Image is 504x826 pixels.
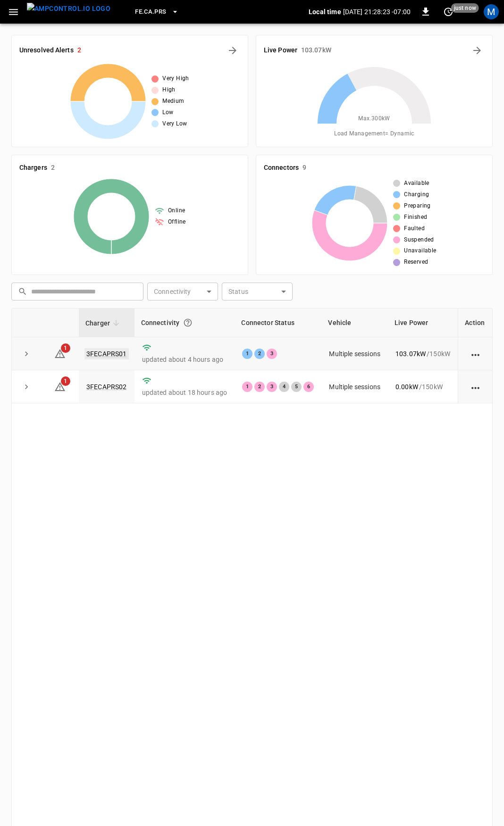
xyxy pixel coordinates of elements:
[470,43,485,58] button: Energy Overview
[404,201,431,211] span: Preparing
[131,3,182,21] button: FE.CA.PRS
[441,4,456,19] button: set refresh interval
[254,349,265,359] div: 2
[54,382,66,390] a: 1
[395,349,450,359] div: / 150 kW
[162,108,173,117] span: Low
[142,355,227,364] p: updated about 4 hours ago
[242,349,252,359] div: 1
[254,382,265,392] div: 2
[267,349,277,359] div: 3
[84,348,129,359] a: 3FECAPRS01
[404,235,434,245] span: Suspended
[135,7,166,17] span: FE.CA.PRS
[179,314,196,331] button: Connection between the charger and our software.
[291,382,302,392] div: 5
[168,217,186,227] span: Offline
[309,7,341,17] p: Local time
[27,3,110,15] img: ampcontrol.io logo
[142,388,227,397] p: updated about 18 hours ago
[264,45,297,56] h6: Live Power
[404,213,427,222] span: Finished
[470,382,481,392] div: action cell options
[321,309,388,337] th: Vehicle
[77,45,81,56] h6: 2
[85,317,122,329] span: Charger
[470,349,481,359] div: action cell options
[162,85,176,95] span: High
[451,3,479,13] span: just now
[388,309,458,337] th: Live Power
[404,190,429,200] span: Charging
[19,45,74,56] h6: Unresolved Alerts
[484,4,499,19] div: profile-icon
[404,179,429,188] span: Available
[19,163,47,173] h6: Chargers
[61,376,70,386] span: 1
[162,97,184,106] span: Medium
[279,382,289,392] div: 4
[168,206,185,216] span: Online
[19,347,34,361] button: expand row
[162,119,187,129] span: Very Low
[404,246,436,256] span: Unavailable
[61,343,70,353] span: 1
[264,163,299,173] h6: Connectors
[458,309,492,337] th: Action
[395,382,418,392] p: 0.00 kW
[303,382,314,392] div: 6
[321,370,388,403] td: Multiple sessions
[404,258,428,267] span: Reserved
[395,382,450,392] div: / 150 kW
[321,337,388,370] td: Multiple sessions
[86,383,127,391] a: 3FECAPRS02
[395,349,426,359] p: 103.07 kW
[141,314,228,331] div: Connectivity
[267,382,277,392] div: 3
[51,163,55,173] h6: 2
[358,114,390,124] span: Max. 300 kW
[334,129,414,139] span: Load Management = Dynamic
[242,382,252,392] div: 1
[162,74,189,83] span: Very High
[19,380,34,394] button: expand row
[404,224,425,234] span: Faulted
[54,349,66,357] a: 1
[343,7,411,17] p: [DATE] 21:28:23 -07:00
[301,45,331,56] h6: 103.07 kW
[302,163,306,173] h6: 9
[235,309,321,337] th: Connector Status
[225,43,240,58] button: All Alerts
